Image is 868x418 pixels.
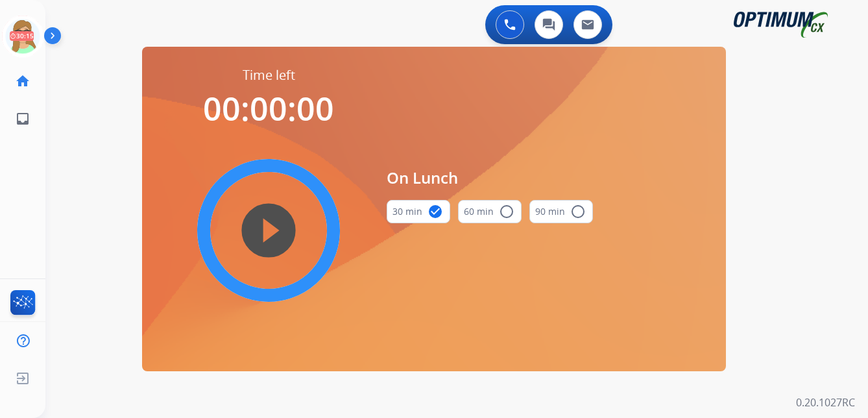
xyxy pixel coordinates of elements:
span: On Lunch [387,166,593,190]
button: 90 min [529,200,593,223]
mat-icon: check_circle [428,204,443,219]
mat-icon: inbox [15,111,30,127]
mat-icon: play_circle_filled [261,223,276,238]
button: 60 min [458,200,522,223]
span: 00:00:00 [203,86,334,130]
button: 30 min [387,200,450,223]
mat-icon: home [15,73,30,89]
mat-icon: radio_button_unchecked [499,204,514,219]
p: 0.20.1027RC [796,395,855,410]
span: Time left [243,66,295,84]
mat-icon: radio_button_unchecked [570,204,586,219]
